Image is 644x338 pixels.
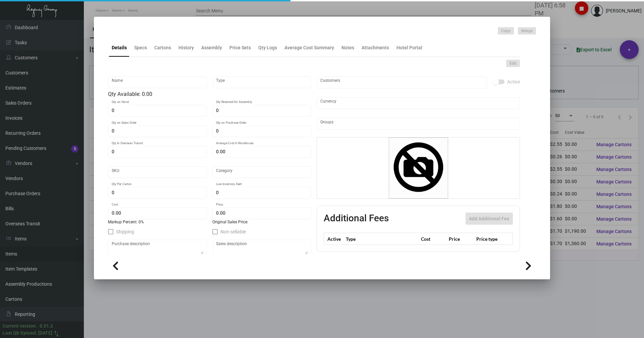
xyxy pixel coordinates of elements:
button: Add Additional Fee [466,213,513,225]
span: Non-sellable [220,228,246,236]
button: Merge [518,27,536,35]
th: Active [324,233,344,245]
div: Current version: [3,323,37,330]
div: Cartons [154,44,171,51]
div: Qty Available: 0.00 [108,90,311,98]
span: Merge [521,28,533,34]
div: Qty Logs [258,44,277,51]
input: Add new.. [320,121,517,126]
span: Add Additional Fee [469,216,509,221]
div: Price Sets [229,44,251,51]
th: Price [447,233,475,245]
div: Notes [341,44,354,51]
span: Edit [509,61,517,66]
th: Cost [419,233,447,245]
span: Shipping [116,228,134,236]
div: Assembly [201,44,222,51]
div: Last Qb Synced: [DATE] [3,330,52,337]
button: Copy [498,27,514,35]
div: 0.51.2 [40,323,53,330]
input: Add new.. [320,80,484,85]
span: Copy [501,28,511,34]
div: Attachments [362,44,389,51]
div: History [178,44,194,51]
div: Hotel Portal [396,44,422,51]
th: Price type [475,233,505,245]
div: Details [112,44,127,51]
button: Edit [506,60,520,67]
div: Average Cost Summary [284,44,334,51]
span: Active [507,78,520,86]
h2: Additional Fees [324,213,389,225]
div: Specs [134,44,147,51]
th: Type [344,233,419,245]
